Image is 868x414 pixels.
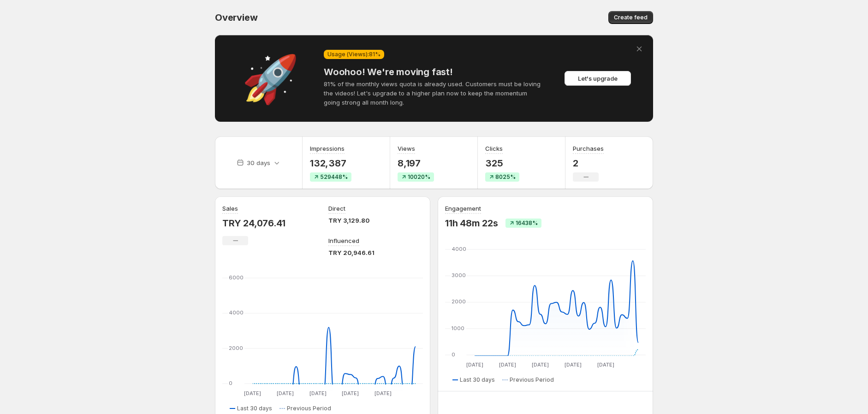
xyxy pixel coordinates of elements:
[328,248,375,257] p: TRY 20,946.61
[398,158,434,169] p: 8,197
[460,376,495,384] span: Last 30 days
[445,204,481,213] h3: Engagement
[222,204,238,213] h3: Sales
[495,173,516,181] span: 8025%
[516,219,538,227] span: 16438%
[608,11,653,24] button: Create feed
[309,390,327,396] text: [DATE]
[452,298,466,305] text: 2000
[215,12,257,23] span: Overview
[324,79,544,107] p: 81% of the monthly views quota is already used. Customers must be loving the videos! Let's upgrad...
[229,309,244,316] text: 4000
[510,376,554,384] span: Previous Period
[485,144,503,153] h3: Clicks
[573,144,604,153] h3: Purchases
[237,405,272,412] span: Last 30 days
[532,361,549,368] text: [DATE]
[229,345,243,351] text: 2000
[244,390,261,396] text: [DATE]
[573,158,604,169] p: 2
[324,66,544,77] h4: Woohoo! We're moving fast!
[565,71,631,86] button: Let's upgrade
[328,216,369,225] p: TRY 3,129.80
[445,218,498,229] p: 11h 48m 22s
[229,274,244,281] text: 6000
[222,218,285,229] p: TRY 24,076.41
[229,380,232,386] text: 0
[328,236,359,245] p: Influenced
[328,204,345,213] p: Direct
[452,351,455,358] text: 0
[324,50,384,59] div: Usage (Views): 81 %
[452,325,464,331] text: 1000
[614,14,648,21] span: Create feed
[247,158,270,167] p: 30 days
[310,144,345,153] h3: Impressions
[565,361,582,368] text: [DATE]
[452,272,466,278] text: 3000
[224,74,316,83] div: 🚀
[466,361,483,368] text: [DATE]
[452,246,466,252] text: 4000
[287,405,331,412] span: Previous Period
[408,173,430,181] span: 10020%
[310,158,351,169] p: 132,387
[398,144,415,153] h3: Views
[277,390,294,396] text: [DATE]
[375,390,392,396] text: [DATE]
[342,390,359,396] text: [DATE]
[320,173,348,181] span: 529448%
[633,42,646,55] button: Dismiss alert
[597,361,614,368] text: [DATE]
[485,158,519,169] p: 325
[499,361,516,368] text: [DATE]
[578,74,618,83] span: Let's upgrade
